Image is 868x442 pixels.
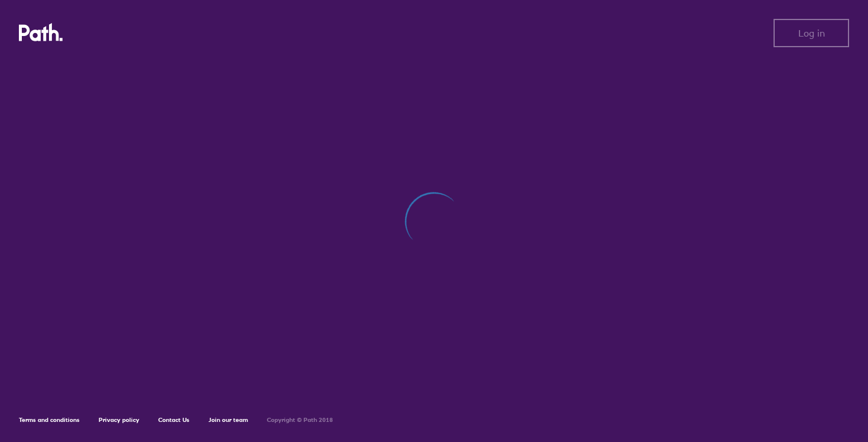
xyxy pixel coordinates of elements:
[267,417,333,424] h6: Copyright © Path 2018
[798,28,825,38] span: Log in
[208,416,248,424] a: Join our team
[19,416,80,424] a: Terms and conditions
[99,416,139,424] a: Privacy policy
[158,416,190,424] a: Contact Us
[774,19,849,47] button: Log in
